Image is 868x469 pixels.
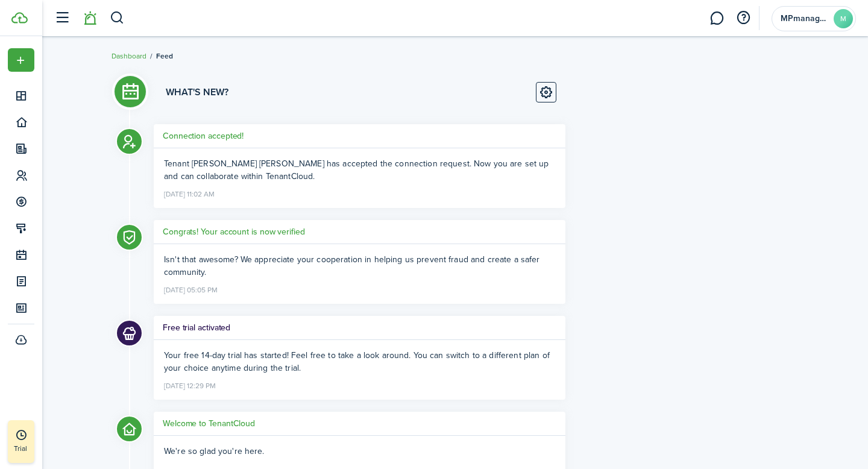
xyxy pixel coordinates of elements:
[164,185,215,201] time: [DATE] 11:02 AM
[164,349,550,374] ng-component: Your free 14-day trial has started! Feel free to take a look around. You can switch to a differen...
[8,420,34,463] a: Trial
[733,8,753,28] button: Open resource center
[51,7,74,30] button: Open sidebar
[705,3,728,34] a: Messaging
[163,417,255,430] h5: Welcome to TenantCloud
[781,14,829,23] span: MPmanagementpartners
[163,225,305,238] h5: Congrats! Your account is now verified
[164,281,218,297] time: [DATE] 05:05 PM
[164,377,216,392] time: [DATE] 12:29 PM
[164,157,549,183] span: Tenant [PERSON_NAME] [PERSON_NAME] has accepted the connection request. Now you are set up and ca...
[166,85,228,99] h3: What's new?
[112,51,146,61] a: Dashboard
[14,443,62,454] p: Trial
[163,130,244,142] h5: Connection accepted!
[110,8,125,28] button: Search
[163,321,230,334] h5: Free trial activated
[164,253,540,279] span: Isn't that awesome? We appreciate your cooperation in helping us prevent fraud and create a safer...
[8,48,34,72] button: Open menu
[156,51,173,61] span: Feed
[11,12,28,24] img: TenantCloud
[834,9,853,28] avatar-text: M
